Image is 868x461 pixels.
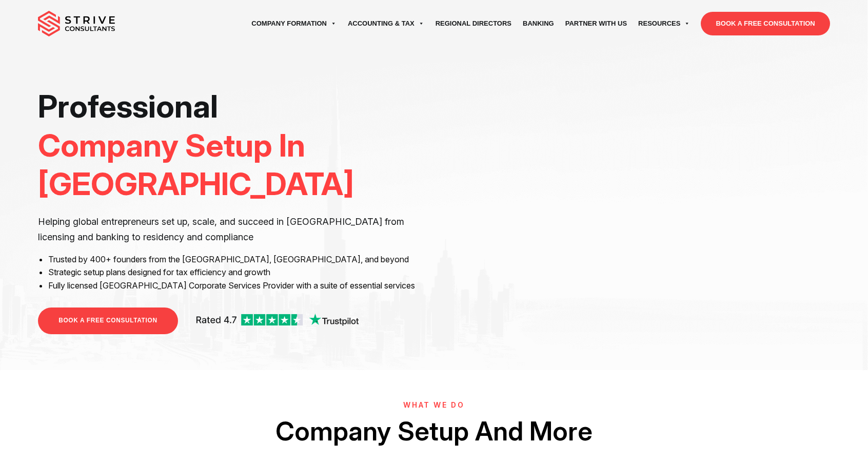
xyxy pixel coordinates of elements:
[517,9,560,38] a: Banking
[342,9,430,38] a: Accounting & Tax
[48,266,426,279] li: Strategic setup plans designed for tax efficiency and growth
[430,9,517,38] a: Regional Directors
[38,308,177,334] a: BOOK A FREE CONSULTATION
[38,126,354,203] span: Company Setup In [GEOGRAPHIC_DATA]
[560,9,633,38] a: Partner with Us
[38,11,115,36] img: main-logo.svg
[633,9,696,38] a: Resources
[38,214,426,245] p: Helping global entrepreneurs set up, scale, and succeed in [GEOGRAPHIC_DATA] from licensing and b...
[48,279,426,293] li: Fully licensed [GEOGRAPHIC_DATA] Corporate Services Provider with a suite of essential services
[246,9,342,38] a: Company Formation
[701,12,830,35] a: BOOK A FREE CONSULTATION
[38,87,426,204] h1: Professional
[442,87,830,306] iframe: <br />
[48,253,426,266] li: Trusted by 400+ founders from the [GEOGRAPHIC_DATA], [GEOGRAPHIC_DATA], and beyond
